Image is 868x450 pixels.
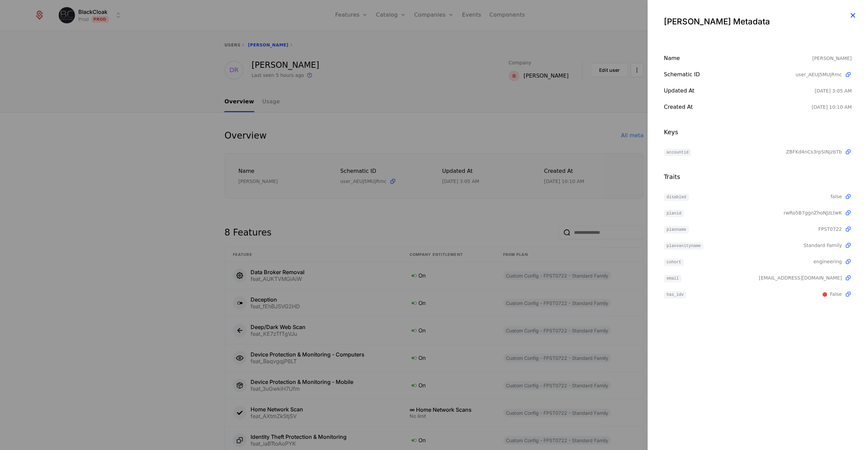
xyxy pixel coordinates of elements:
[812,54,852,62] div: [PERSON_NAME]
[664,103,812,111] div: Created at
[795,71,842,78] span: user_AEUJ5MUjRmc
[759,274,842,281] span: dorin.rusu@vspartners.us
[786,148,842,155] span: ZBFKd4nCs3rpSINjzbTb
[822,291,842,297] span: False
[664,54,812,62] div: Name
[822,292,827,297] span: 🔴
[664,193,689,201] span: disabled
[664,210,684,217] span: planid
[804,242,842,249] span: Standard Family
[664,226,689,233] span: planname
[818,226,842,232] span: FPST0722
[664,172,852,182] div: Traits
[831,193,842,200] span: false
[664,149,691,156] span: accountid
[664,259,684,266] span: cohort
[664,275,682,282] span: email
[664,16,852,27] div: [PERSON_NAME] Metadata
[784,209,842,216] span: rwRo5B7ggnZhoNJzLtwK
[812,104,852,110] div: 12/20/24, 10:10 AM
[664,291,686,299] span: has_idv
[822,291,842,298] span: [object Object]
[664,242,704,250] span: planvanityname
[815,87,852,94] div: 8/28/25, 3:05 AM
[664,127,852,137] div: Keys
[664,70,795,79] div: Schematic ID
[813,258,842,265] span: engineering
[664,87,815,95] div: Updated at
